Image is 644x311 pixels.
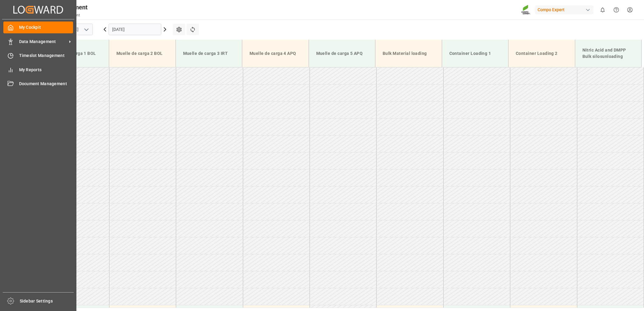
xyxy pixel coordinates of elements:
span: Data Management [19,38,67,45]
div: Muelle de carga 2 BOL [114,48,171,59]
span: Document Management [19,81,73,87]
div: Muelle de carga 5 APQ [314,48,371,59]
span: Sidebar Settings [20,298,74,304]
span: My Cockpit [19,24,73,31]
a: Timeslot Management [3,50,73,62]
a: My Reports [3,64,73,75]
span: Timeslot Management [19,52,73,59]
button: show 0 new notifications [596,3,609,17]
div: Compo Expert [535,5,593,14]
a: My Cockpit [3,22,73,33]
a: Document Management [3,78,73,90]
span: My Reports [19,67,73,73]
div: Muelle de carga 3 IRT [181,48,237,59]
button: Help Center [609,3,623,17]
div: Muelle de carga 4 APQ [247,48,304,59]
button: open menu [82,25,91,34]
img: Screenshot%202023-09-29%20at%2010.02.21.png_1712312052.png [521,5,531,15]
button: Compo Expert [535,4,596,15]
div: Bulk Material loading [380,48,437,59]
input: DD.MM.YYYY [109,24,161,35]
div: Container Loading 1 [447,48,504,59]
div: Container Loading 2 [513,48,570,59]
div: Nitric Acid and DMPP Bulk silosunloading [580,45,637,62]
